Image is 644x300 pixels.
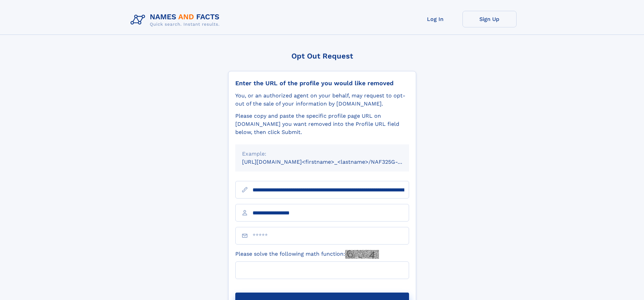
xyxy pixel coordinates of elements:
[242,159,422,165] small: [URL][DOMAIN_NAME]<firstname>_<lastname>/NAF325G-xxxxxxxx
[228,52,416,60] div: Opt Out Request
[235,79,409,87] div: Enter the URL of the profile you would like removed
[242,150,402,158] div: Example:
[408,11,462,27] a: Log In
[128,11,225,29] img: Logo Names and Facts
[235,250,379,259] label: Please solve the following math function:
[235,112,409,136] div: Please copy and paste the specific profile page URL on [DOMAIN_NAME] you want removed into the Pr...
[235,92,409,108] div: You, or an authorized agent on your behalf, may request to opt-out of the sale of your informatio...
[462,11,517,27] a: Sign Up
